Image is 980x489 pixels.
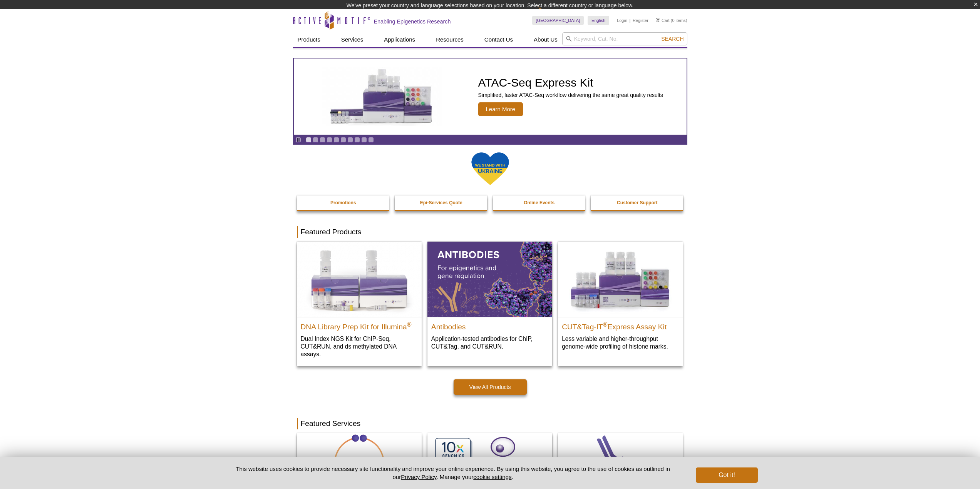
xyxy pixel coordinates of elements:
[656,16,687,25] li: (0 items)
[318,67,446,126] img: ATAC-Seq Express Kit
[395,195,488,210] a: Epi-Services Quote
[354,137,360,143] a: Go to slide 8
[297,242,422,366] a: DNA Library Prep Kit for Illumina DNA Library Prep Kit for Illumina® Dual Index NGS Kit for ChIP-...
[223,465,683,481] p: This website uses cookies to provide necessary site functionality and improve your online experie...
[401,474,436,480] a: Privacy Policy
[562,335,679,350] p: Less variable and higher-throughput genome-wide profiling of histone marks​.
[337,32,368,47] a: Services
[656,18,670,23] a: Cart
[659,35,686,42] button: Search
[661,36,683,42] span: Search
[478,102,523,116] span: Learn More
[330,200,356,205] strong: Promotions
[524,200,554,205] strong: Online Events
[617,200,657,205] strong: Customer Support
[478,77,663,88] h2: ATAC-Seq Express Kit
[532,16,584,25] a: [GEOGRAPHIC_DATA]
[454,379,527,395] a: View All Products
[471,152,509,186] img: We Stand With Ukraine
[696,467,757,483] button: Got it!
[633,18,648,23] a: Register
[347,137,353,143] a: Go to slide 7
[333,137,339,143] a: Go to slide 5
[493,195,586,210] a: Online Events
[431,32,468,47] a: Resources
[306,137,312,143] a: Go to slide 1
[431,319,548,331] h2: Antibodies
[297,418,683,429] h2: Featured Services
[293,32,325,47] a: Products
[379,32,420,47] a: Applications
[473,474,511,480] button: cookie settings
[529,32,562,47] a: About Us
[420,200,462,205] strong: Epi-Services Quote
[374,18,451,25] h2: Enabling Epigenetics Research
[588,16,609,25] a: English
[313,137,318,143] a: Go to slide 2
[562,319,679,331] h2: CUT&Tag-IT Express Assay Kit
[301,319,418,331] h2: DNA Library Prep Kit for Illumina
[407,321,412,328] sup: ®
[427,242,552,317] img: All Antibodies
[295,137,301,143] a: Toggle autoplay
[591,195,684,210] a: Customer Support
[478,92,663,98] p: Simplified, faster ATAC-Seq workflow delivering the same great quality results
[562,32,687,45] input: Keyword, Cat. No.
[327,137,332,143] a: Go to slide 4
[297,226,683,238] h2: Featured Products
[431,335,548,350] p: Application-tested antibodies for ChIP, CUT&Tag, and CUT&RUN.
[301,335,418,358] p: Dual Index NGS Kit for ChIP-Seq, CUT&RUN, and ds methylated DNA assays.
[656,18,660,22] img: Your Cart
[538,6,559,24] img: Change Here
[340,137,346,143] a: Go to slide 6
[603,321,608,328] sup: ®
[294,58,687,135] article: ATAC-Seq Express Kit
[361,137,367,143] a: Go to slide 9
[294,58,687,135] a: ATAC-Seq Express Kit ATAC-Seq Express Kit Simplified, faster ATAC-Seq workflow delivering the sam...
[480,32,518,47] a: Contact Us
[297,195,390,210] a: Promotions
[558,242,683,317] img: CUT&Tag-IT® Express Assay Kit
[617,18,627,23] a: Login
[558,242,683,358] a: CUT&Tag-IT® Express Assay Kit CUT&Tag-IT®Express Assay Kit Less variable and higher-throughput ge...
[297,242,422,317] img: DNA Library Prep Kit for Illumina
[427,242,552,358] a: All Antibodies Antibodies Application-tested antibodies for ChIP, CUT&Tag, and CUT&RUN.
[320,137,325,143] a: Go to slide 3
[368,137,374,143] a: Go to slide 10
[630,16,631,25] li: |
